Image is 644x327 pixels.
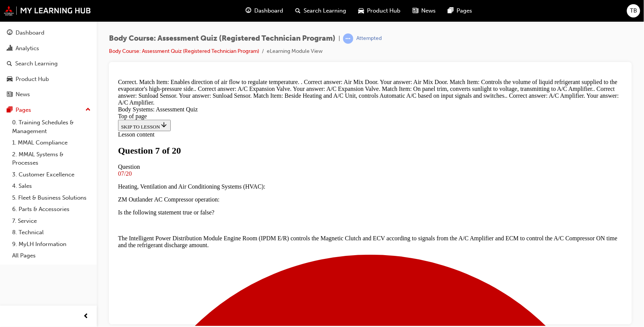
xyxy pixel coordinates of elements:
a: pages-iconPages [442,3,479,19]
div: 07/20 [3,95,508,102]
span: News [422,6,436,15]
div: News [16,90,30,99]
a: guage-iconDashboard [240,3,290,19]
p: ZM Outlander AC Compressor operation: [3,121,508,127]
span: SKIP TO LESSON [6,48,53,54]
div: Body Systems: Assessment Quiz [3,30,508,37]
span: search-icon [7,60,12,67]
button: Pages [3,103,94,117]
div: Pages [16,106,31,114]
span: search-icon [296,6,301,16]
a: 8. Technical [9,227,94,238]
span: TB [630,6,637,15]
div: Search Learning [15,59,58,68]
span: Lesson content [3,56,39,62]
a: Analytics [3,41,94,56]
span: chart-icon [7,45,13,52]
a: Body Course: Assessment Quiz (Registered Technician Program) [109,48,259,54]
div: Product Hub [16,75,49,84]
a: search-iconSearch Learning [290,3,353,19]
span: pages-icon [448,6,454,16]
span: up-icon [85,105,91,115]
a: car-iconProduct Hub [353,3,407,19]
a: news-iconNews [407,3,442,19]
span: Search Learning [304,6,346,15]
span: Dashboard [255,6,283,15]
button: TB [627,4,640,17]
span: guage-icon [7,30,13,37]
button: SKIP TO LESSON [3,44,56,56]
p: Is the following statement true or false? [3,133,508,140]
span: pages-icon [7,107,13,114]
a: Dashboard [3,26,94,40]
a: 0. Training Schedules & Management [9,117,94,137]
span: car-icon [359,6,364,16]
div: Top of page [3,37,508,44]
div: Question [3,88,508,95]
p: Heating, Ventilation and Air Conditioning Systems (HVAC): [3,108,508,114]
a: All Pages [9,250,94,262]
a: 2. MMAL Systems & Processes [9,149,94,169]
h1: Question 7 of 20 [3,70,508,80]
a: News [3,87,94,102]
span: Pages [457,6,472,15]
span: prev-icon [83,312,89,321]
span: car-icon [7,76,13,83]
span: learningRecordVerb_ATTEMPT-icon [343,33,353,44]
a: 4. Sales [9,180,94,192]
a: 7. Service [9,215,94,227]
div: Attempted [356,35,382,42]
span: Body Course: Assessment Quiz (Registered Technician Program) [109,34,335,43]
p: The Intelligent Power Distribution Module Engine Room (IPDM E/R) controls the Magnetic Clutch and... [3,159,508,173]
button: DashboardAnalyticsSearch LearningProduct HubNews [3,24,94,103]
a: 1. MMAL Compliance [9,137,94,149]
a: 9. MyLH Information [9,238,94,250]
div: Dashboard [16,29,44,37]
img: mmal [4,6,91,16]
span: | [339,34,340,43]
li: eLearning Module View [267,47,323,56]
span: guage-icon [246,6,252,16]
div: Correct. Match Item: Enables direction of air flow to regulate temperature. . Correct answer: Air... [3,3,508,30]
span: news-icon [7,91,13,98]
a: Search Learning [3,57,94,71]
div: Analytics [16,44,39,53]
span: news-icon [413,6,419,16]
a: 6. Parts & Accessories [9,203,94,215]
span: Product Hub [367,6,401,15]
a: Product Hub [3,72,94,86]
a: 3. Customer Excellence [9,169,94,181]
a: 5. Fleet & Business Solutions [9,192,94,204]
